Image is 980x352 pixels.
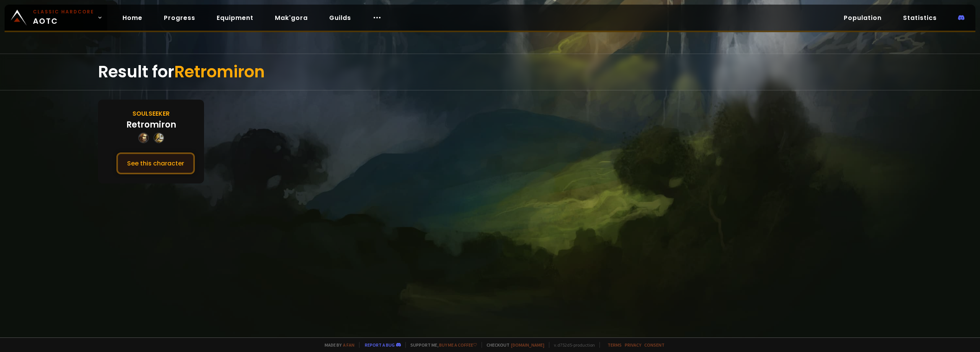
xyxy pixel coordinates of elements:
[439,342,477,348] a: Buy me a coffee
[405,342,477,348] span: Support me,
[98,54,882,90] div: Result for
[116,152,195,174] button: See this character
[126,118,176,131] div: Retromiron
[343,342,354,348] a: a fan
[132,109,170,118] div: Soulseeker
[174,61,265,83] span: Retromiron
[549,342,595,348] span: v. d752d5 - production
[211,10,260,26] a: Equipment
[608,342,622,348] a: Terms
[897,10,943,26] a: Statistics
[482,342,544,348] span: Checkout
[838,10,888,26] a: Population
[116,10,149,26] a: Home
[365,342,395,348] a: Report a bug
[625,342,641,348] a: Privacy
[269,10,314,26] a: Mak'gora
[320,342,354,348] span: Made by
[33,8,94,27] span: AOTC
[33,8,94,15] small: Classic Hardcore
[158,10,201,26] a: Progress
[644,342,665,348] a: Consent
[323,10,357,26] a: Guilds
[511,342,544,348] a: [DOMAIN_NAME]
[5,5,107,31] a: Classic HardcoreAOTC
